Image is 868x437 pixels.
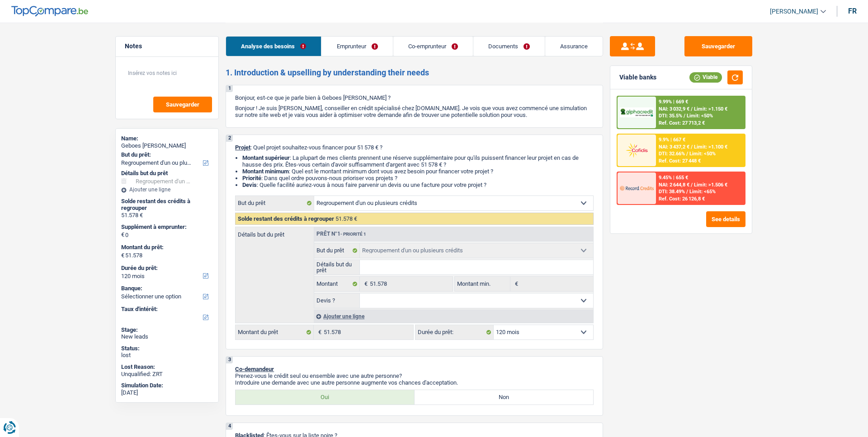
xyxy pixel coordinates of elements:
div: Ref. Cost: 27 713,2 € [659,120,705,126]
strong: Montant minimum [242,168,289,175]
div: 9.9% | 667 € [659,137,685,143]
label: Montant du prêt [236,325,314,339]
div: Ref. Cost: 26 126,8 € [659,196,705,202]
strong: Priorité [242,175,261,181]
h5: Notes [125,42,209,50]
label: Supplément à emprunter: [121,223,211,231]
span: Solde restant des crédits à regrouper [238,215,334,222]
span: € [121,252,124,259]
span: Projet [235,144,250,151]
div: Unqualified: ZRT [121,371,213,378]
img: Cofidis [620,142,653,158]
span: Limit: <65% [689,189,716,195]
div: 1 [226,85,233,92]
img: Record Credits [620,180,653,196]
h2: 1. Introduction & upselling by understanding their needs [226,68,603,78]
a: [PERSON_NAME] [763,4,826,19]
div: 4 [226,423,233,430]
label: Non [415,390,594,404]
p: Bonjour, est-ce que je parle bien à Geboes [PERSON_NAME] ? [235,94,594,101]
label: But du prêt: [121,151,211,158]
div: 9.99% | 669 € [659,99,688,105]
button: Sauvegarder [684,36,752,56]
span: Co-demandeur [235,366,274,372]
div: Ajouter une ligne [121,186,213,193]
label: Montant [314,277,360,291]
label: Détails but du prêt [236,227,314,237]
label: Taux d'intérêt: [121,306,211,313]
div: Détails but du prêt [121,170,213,177]
a: Assurance [545,37,603,56]
div: Simulation Date: [121,382,213,389]
span: € [121,231,124,238]
span: / [691,144,693,150]
span: / [691,106,693,112]
span: NAI: 3 032,9 € [659,106,689,112]
a: Emprunteur [321,37,392,56]
span: DTI: 32.66% [659,151,685,157]
span: DTI: 35.5% [659,113,682,119]
label: Durée du prêt: [415,325,494,339]
div: Name: [121,135,213,142]
img: TopCompare Logo [11,6,88,17]
label: Détails but du prêt [314,260,360,274]
span: / [686,151,688,157]
div: Prêt n°1 [314,231,368,237]
label: But du prêt [314,243,360,258]
label: Devis ? [314,293,360,308]
span: Limit: >1.506 € [694,182,727,188]
span: € [314,325,324,339]
div: Ref. Cost: 27 448 € [659,158,701,164]
span: € [360,277,370,291]
div: Lost Reason: [121,363,213,371]
img: AlphaCredit [620,107,653,118]
span: DTI: 38.49% [659,189,685,195]
span: Limit: <50% [687,113,713,119]
div: [DATE] [121,389,213,396]
p: Bonjour ! Je suis [PERSON_NAME], conseiller en crédit spécialisé chez [DOMAIN_NAME]. Je vois que ... [235,105,594,118]
label: Banque: [121,285,211,292]
label: Montant min. [455,277,510,291]
div: 51.578 € [121,212,213,219]
label: Durée du prêt: [121,265,211,272]
span: / [684,113,685,119]
li: : La plupart de mes clients prennent une réserve supplémentaire pour qu'ils puissent financer leu... [242,154,594,168]
button: See details [706,211,745,227]
span: [PERSON_NAME] [770,8,818,15]
span: NAI: 2 644,8 € [659,182,689,188]
div: 9.45% | 655 € [659,175,688,181]
label: Oui [236,390,415,404]
span: 51.578 € [335,215,357,222]
div: 2 [226,135,233,142]
span: Limit: >1.100 € [694,144,727,150]
div: Solde restant des crédits à regrouper [121,198,213,212]
div: Viable banks [619,74,656,81]
div: New leads [121,333,213,340]
a: Documents [473,37,545,56]
a: Co-emprunteur [393,37,473,56]
p: Prenez-vous le crédit seul ou ensemble avec une autre personne? [235,372,594,379]
strong: Montant supérieur [242,154,290,161]
span: Devis [242,181,257,188]
button: Sauvegarder [153,97,212,112]
span: Limit: <50% [689,151,716,157]
div: Status: [121,345,213,352]
li: : Quel est le montant minimum dont vous avez besoin pour financer votre projet ? [242,168,594,175]
div: Geboes [PERSON_NAME] [121,142,213,149]
p: Introduire une demande avec une autre personne augmente vos chances d'acceptation. [235,379,594,386]
div: lost [121,352,213,359]
div: Viable [689,72,722,82]
span: Sauvegarder [166,102,199,107]
div: Stage: [121,326,213,334]
a: Analyse des besoins [226,37,321,56]
div: Ajouter une ligne [314,310,593,323]
li: : Dans quel ordre pouvons-nous prioriser vos projets ? [242,175,594,181]
p: : Quel projet souhaitez-vous financer pour 51 578 € ? [235,144,594,151]
span: - Priorité 1 [340,232,366,237]
span: € [510,277,520,291]
li: : Quelle facilité auriez-vous à nous faire parvenir un devis ou une facture pour votre projet ? [242,181,594,188]
div: 3 [226,357,233,363]
label: But du prêt [236,196,314,210]
label: Montant du prêt: [121,244,211,251]
span: NAI: 3 437,2 € [659,144,689,150]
